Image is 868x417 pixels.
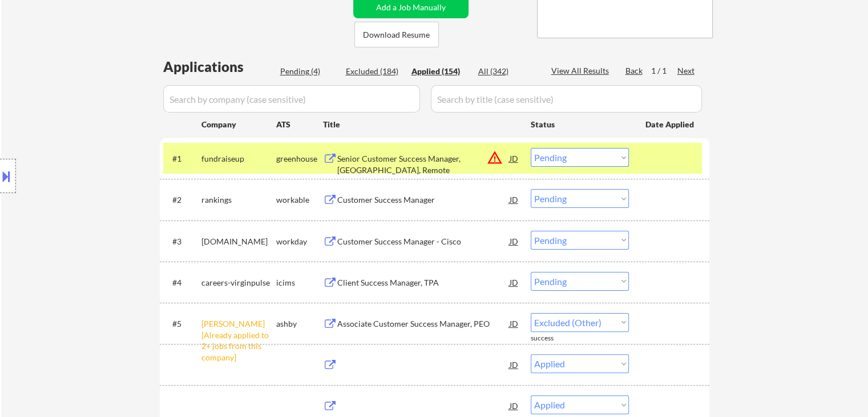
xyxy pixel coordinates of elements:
[163,60,276,74] div: Applications
[201,318,276,363] div: [PERSON_NAME] [Already applied to 2+ jobs from this company]
[337,194,510,206] div: Customer Success Manager
[508,354,520,375] div: JD
[531,334,576,343] div: success
[337,236,510,247] div: Customer Success Manager - Cisco
[346,66,403,77] div: Excluded (184)
[625,65,644,77] div: Back
[411,66,469,77] div: Applied (154)
[172,318,192,330] div: #5
[354,22,439,47] button: Download Resume
[337,153,510,175] div: Senior Customer Success Manager, [GEOGRAPHIC_DATA], Remote
[201,153,276,165] div: fundraiseup
[337,318,510,330] div: Associate Customer Success Manager, PEO
[508,395,520,416] div: JD
[508,148,520,169] div: JD
[163,85,420,113] input: Search by company (case sensitive)
[201,194,276,206] div: rankings
[276,119,323,130] div: ATS
[508,231,520,251] div: JD
[508,189,520,210] div: JD
[551,65,612,77] div: View All Results
[172,277,192,288] div: #4
[276,277,323,288] div: icims
[201,277,276,288] div: careers-virginpulse
[531,114,629,134] div: Status
[337,277,510,288] div: Client Success Manager, TPA
[645,119,696,130] div: Date Applied
[478,66,535,77] div: All (342)
[323,119,520,130] div: Title
[508,272,520,292] div: JD
[677,65,696,77] div: Next
[487,150,503,166] button: warning_amber
[651,65,677,77] div: 1 / 1
[201,119,276,130] div: Company
[276,318,323,330] div: ashby
[280,66,337,77] div: Pending (4)
[276,236,323,247] div: workday
[276,194,323,206] div: workable
[276,153,323,165] div: greenhouse
[201,236,276,247] div: [DOMAIN_NAME]
[508,313,520,334] div: JD
[431,85,702,113] input: Search by title (case sensitive)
